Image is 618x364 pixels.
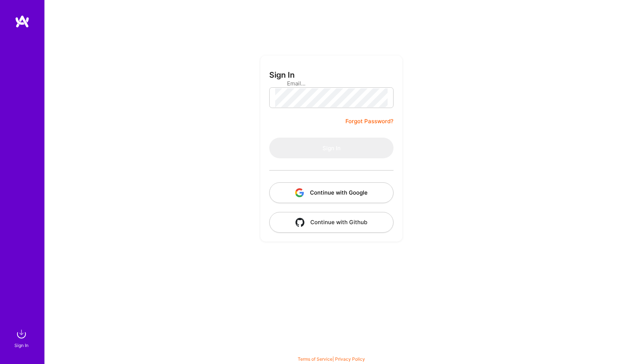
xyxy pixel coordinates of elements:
[269,70,295,80] h3: Sign In
[14,327,29,341] img: sign in
[44,342,618,360] div: © 2025 ATeams Inc., All rights reserved.
[295,188,304,197] img: icon
[269,138,394,158] button: Sign In
[335,356,365,362] a: Privacy Policy
[298,356,365,362] span: |
[345,117,394,126] a: Forgot Password?
[298,356,332,362] a: Terms of Service
[287,74,376,93] input: Email...
[296,218,304,227] img: icon
[16,327,29,349] a: sign inSign In
[269,212,394,233] button: Continue with Github
[269,182,394,203] button: Continue with Google
[14,341,28,349] div: Sign In
[15,15,30,28] img: logo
